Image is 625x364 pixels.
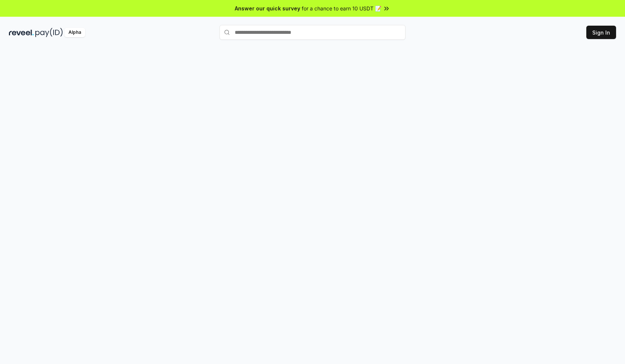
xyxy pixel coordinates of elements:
[64,28,85,37] div: Alpha
[235,4,300,12] span: Answer our quick survey
[35,28,63,37] img: pay_id
[302,4,381,12] span: for a chance to earn 10 USDT 📝
[586,26,616,39] button: Sign In
[9,28,34,37] img: reveel_dark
